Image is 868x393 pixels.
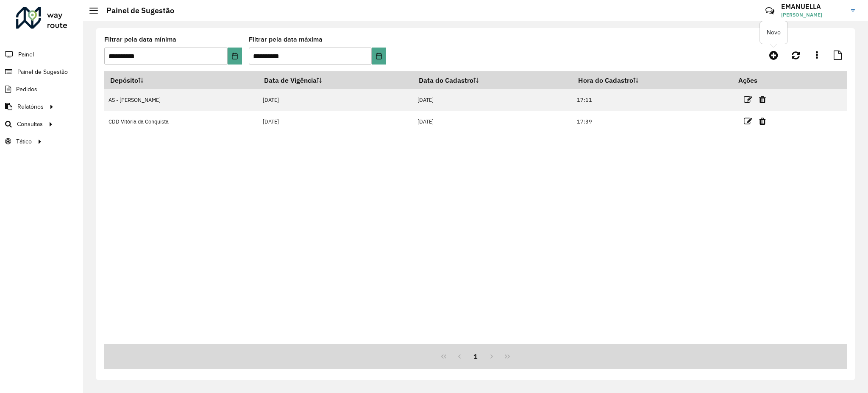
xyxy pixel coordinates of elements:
[413,111,572,132] td: [DATE]
[413,89,572,111] td: [DATE]
[17,120,43,129] span: Consultas
[781,11,845,19] span: [PERSON_NAME]
[572,71,732,89] th: Hora do Cadastro
[16,137,32,146] span: Tático
[572,89,732,111] td: 17:11
[104,71,258,89] th: Depósito
[98,6,174,15] h2: Painel de Sugestão
[18,50,34,59] span: Painel
[104,34,176,45] label: Filtrar pela data mínima
[258,71,413,89] th: Data de Vigência
[16,85,37,94] span: Pedidos
[104,111,258,132] td: CDD Vitória da Conquista
[17,102,44,111] span: Relatórios
[413,71,572,89] th: Data do Cadastro
[759,94,766,105] a: Excluir
[759,115,766,127] a: Excluir
[249,34,323,45] label: Filtrar pela data máxima
[572,111,732,132] td: 17:39
[258,111,413,132] td: [DATE]
[733,71,784,89] th: Ações
[744,115,752,127] a: Editar
[761,2,779,20] a: Contato Rápido
[258,89,413,111] td: [DATE]
[372,48,386,65] button: Choose Date
[760,21,787,44] div: Novo
[744,94,752,105] a: Editar
[467,348,484,365] button: 1
[228,48,242,65] button: Choose Date
[781,3,845,11] h3: EMANUELLA
[17,67,68,76] span: Painel de Sugestão
[104,89,258,111] td: AS - [PERSON_NAME]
